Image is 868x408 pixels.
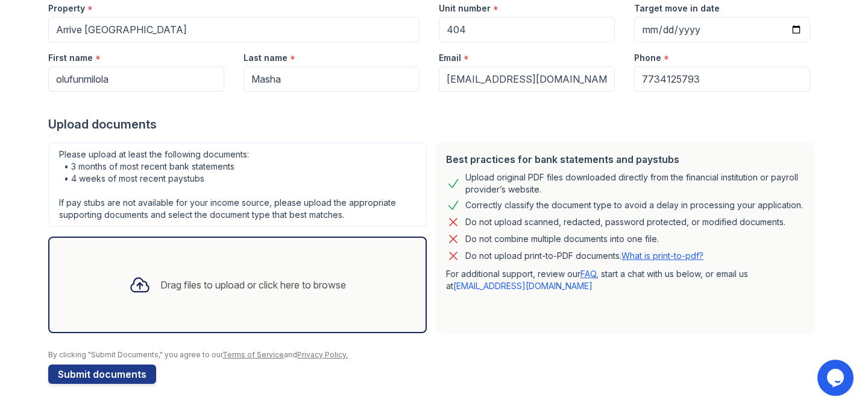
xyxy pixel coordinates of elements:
[621,250,703,261] a: What is print-to-pdf?
[817,360,856,396] iframe: chat widget
[580,269,596,279] a: FAQ
[297,350,348,359] a: Privacy Policy.
[465,215,785,229] div: Do not upload scanned, redacted, password protected, or modified documents.
[48,142,427,227] div: Please upload at least the following documents: • 3 months of most recent bank statements • 4 wee...
[446,152,805,167] div: Best practices for bank statements and paystubs
[465,198,803,212] div: Correctly classify the document type to avoid a delay in processing your application.
[48,116,820,133] div: Upload documents
[48,365,156,384] button: Submit documents
[439,2,491,14] label: Unit number
[48,52,93,64] label: First name
[222,350,284,359] a: Terms of Service
[465,171,805,196] div: Upload original PDF files downloaded directly from the financial institution or payroll provider’...
[465,250,703,262] p: Do not upload print-to-PDF documents.
[446,268,805,292] p: For additional support, review our , start a chat with us below, or email us at
[453,281,593,291] a: [EMAIL_ADDRESS][DOMAIN_NAME]
[634,2,720,14] label: Target move in date
[439,52,461,64] label: Email
[244,52,288,64] label: Last name
[48,2,85,14] label: Property
[48,350,820,360] div: By clicking "Submit Documents," you agree to our and
[634,52,661,64] label: Phone
[465,232,659,246] div: Do not combine multiple documents into one file.
[160,278,346,292] div: Drag files to upload or click here to browse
